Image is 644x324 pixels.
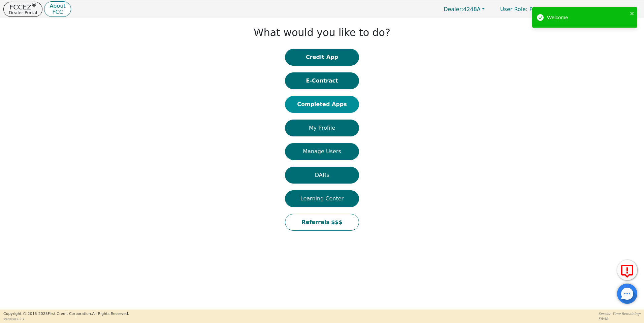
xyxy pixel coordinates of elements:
button: Referrals $$$ [285,214,359,231]
button: Report Error to FCC [617,260,637,280]
button: FCCEZ®Dealer Portal [3,2,42,17]
p: Copyright © 2015- 2025 First Credit Corporation. [3,311,129,317]
button: Learning Center [285,190,359,207]
button: 4248A:[PERSON_NAME] [558,4,641,14]
p: Dealer Portal [9,10,37,15]
h1: What would you like to do? [254,27,390,39]
button: Credit App [285,49,359,66]
p: FCC [50,9,65,15]
button: Completed Apps [285,96,359,113]
p: FCCEZ [9,4,37,10]
p: Primary [493,3,557,16]
span: 4248A [444,6,481,12]
button: DARs [285,167,359,184]
p: Session Time Remaining: [599,311,641,316]
a: User Role: Primary [493,3,557,16]
span: All Rights Reserved. [92,312,129,316]
button: AboutFCC [44,1,71,17]
button: E-Contract [285,72,359,89]
p: 58:58 [599,316,641,321]
p: Version 3.2.1 [3,317,129,322]
button: Dealer:4248A [437,4,492,14]
span: Dealer: [444,6,463,12]
button: close [630,9,635,17]
div: Welcome [547,14,628,22]
button: Manage Users [285,143,359,160]
button: My Profile [285,120,359,136]
p: About [50,3,65,9]
span: User Role : [500,6,527,12]
sup: ® [32,2,37,8]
